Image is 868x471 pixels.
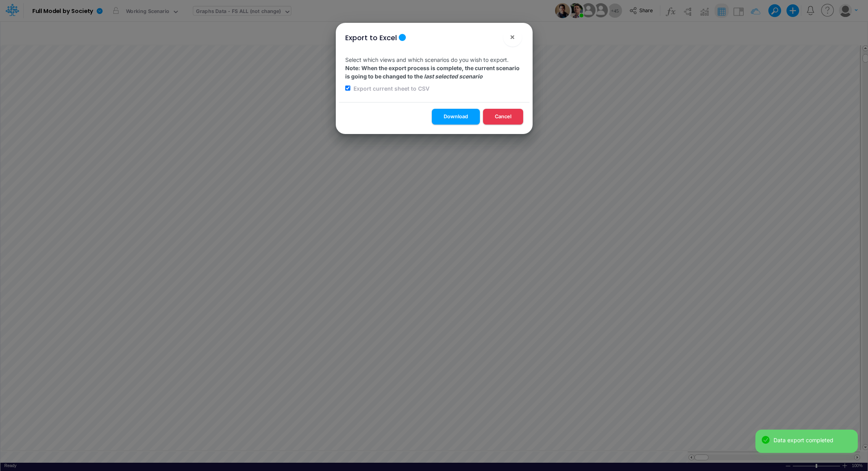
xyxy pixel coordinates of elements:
[483,109,523,124] button: Cancel
[503,28,522,47] button: Close
[432,109,480,124] button: Download
[345,32,397,43] div: Export to Excel
[352,84,429,93] label: Export current sheet to CSV
[424,73,483,80] em: last selected scenario
[339,49,529,102] div: Select which views and which scenarios do you wish to export.
[774,436,851,444] div: Data export completed
[510,32,515,41] span: ×
[399,34,406,41] div: Tooltip anchor
[345,65,520,80] strong: Note: When the export process is complete, the current scenario is going to be changed to the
